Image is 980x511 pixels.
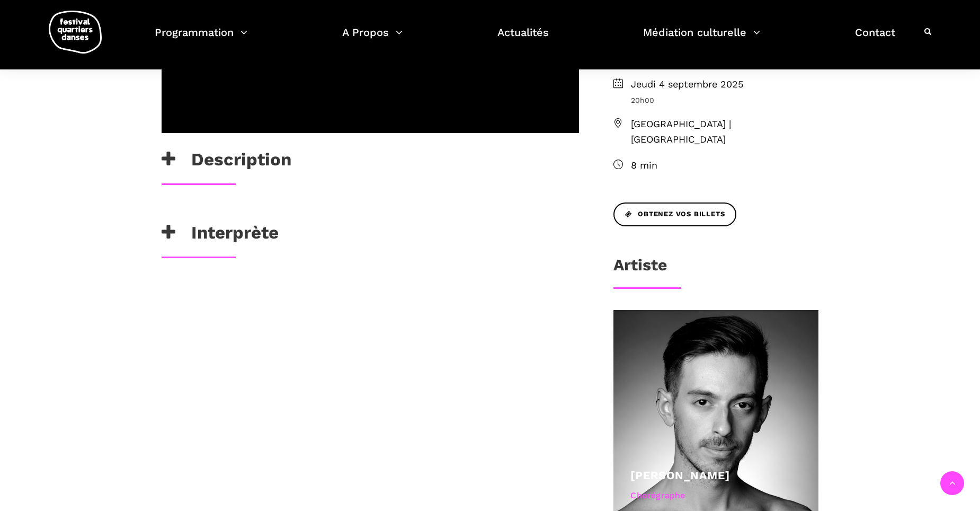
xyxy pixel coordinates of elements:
span: [GEOGRAPHIC_DATA] | [GEOGRAPHIC_DATA] [631,117,818,147]
div: Chorégraphe [630,489,801,503]
span: 8 min [631,158,818,173]
a: [PERSON_NAME] [630,469,730,482]
a: Médiation culturelle [643,23,760,55]
span: Jeudi 4 septembre 2025 [631,77,818,92]
a: Actualités [497,23,549,55]
a: Programmation [155,23,247,55]
a: A Propos [342,23,403,55]
a: Obtenez vos billets [613,202,736,226]
span: 20h00 [631,94,818,106]
a: Contact [855,23,895,55]
span: Obtenez vos billets [625,209,725,220]
h3: Description [162,149,291,175]
h3: Artiste [613,255,667,282]
h3: Interprète [162,222,279,249]
img: logo-fqd-med [49,11,102,54]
